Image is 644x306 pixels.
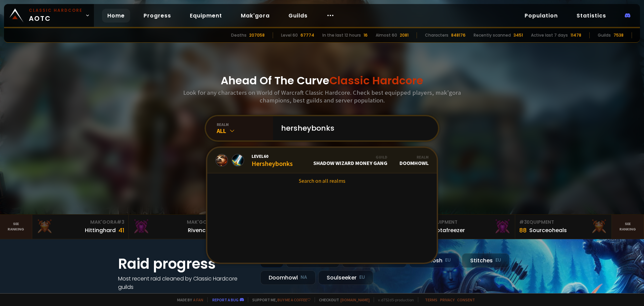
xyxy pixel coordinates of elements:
[495,257,501,264] small: EU
[249,32,265,38] div: 207058
[474,32,511,38] div: Recently scanned
[29,7,83,24] span: AOTC
[451,32,466,38] div: 848176
[277,297,311,302] a: Buy me a coffee
[301,32,314,38] div: 67774
[462,253,509,268] div: Stitches
[184,9,227,23] a: Equipment
[399,155,429,166] div: Doomhowl
[118,274,252,291] h4: Most recent raid cleaned by Classic Hardcore guilds
[29,7,83,13] small: Classic Hardcore
[102,9,130,23] a: Home
[283,9,313,23] a: Guilds
[212,297,238,302] a: Report a bug
[374,297,414,302] span: v. d752d5 - production
[277,116,430,140] input: Search a character...
[457,297,475,302] a: Consent
[313,155,387,166] div: Shadow Wizard Money Gang
[235,9,275,23] a: Mak'gora
[519,219,607,226] div: Equipment
[118,292,162,299] a: See all progress
[85,226,116,234] div: Hittinghard
[419,215,515,239] a: #2Equipment88Notafreezer
[207,148,437,173] a: Level60HersheybonksGuildShadow Wizard Money GangRealmDoomhowl
[36,219,124,226] div: Mak'Gora
[129,215,225,239] a: Mak'Gora#2Rivench100
[207,173,437,188] a: Search on all realms
[359,274,365,281] small: EU
[425,32,448,38] div: Characters
[425,297,437,302] a: Terms
[612,215,644,239] a: Seeranking
[193,297,203,302] a: a fan
[519,9,563,23] a: Population
[409,253,459,268] div: Nek'Rosh
[260,270,316,285] div: Doomhowl
[613,32,624,38] div: 7538
[188,226,209,234] div: Rivench
[318,270,373,285] div: Soulseeker
[313,155,387,160] div: Guild
[445,257,451,264] small: EU
[138,9,176,23] a: Progress
[118,226,124,235] div: 41
[315,297,370,302] span: Checkout
[281,32,298,38] div: Level 60
[519,219,527,225] span: # 3
[529,226,567,234] div: Sourceoheals
[440,297,454,302] a: Privacy
[248,297,311,302] span: Support me,
[231,32,247,38] div: Deaths
[423,219,511,226] div: Equipment
[180,89,464,104] h3: Look for any characters on World of Warcraft Classic Hardcore. Check best equipped players, mak'g...
[514,32,523,38] div: 3451
[221,73,423,89] h1: Ahead Of The Curve
[118,253,252,274] h1: Raid progress
[32,215,129,239] a: Mak'Gora#3Hittinghard41
[252,153,293,168] div: Hersheybonks
[329,73,423,88] span: Classic Hardcore
[364,32,368,38] div: 16
[571,32,581,38] div: 11478
[376,32,397,38] div: Almost 60
[519,226,527,235] div: 88
[322,32,361,38] div: In the last 12 hours
[399,155,429,160] div: Realm
[217,127,273,135] div: All
[252,153,293,159] span: Level 60
[571,9,611,23] a: Statistics
[4,4,94,27] a: Classic HardcoreAOTC
[117,219,124,225] span: # 3
[301,274,307,281] small: NA
[173,297,203,302] span: Made by
[340,297,370,302] a: [DOMAIN_NAME]
[400,32,409,38] div: 2081
[133,219,221,226] div: Mak'Gora
[531,32,568,38] div: Active last 7 days
[598,32,611,38] div: Guilds
[515,215,612,239] a: #3Equipment88Sourceoheals
[433,226,465,234] div: Notafreezer
[217,122,273,127] div: realm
